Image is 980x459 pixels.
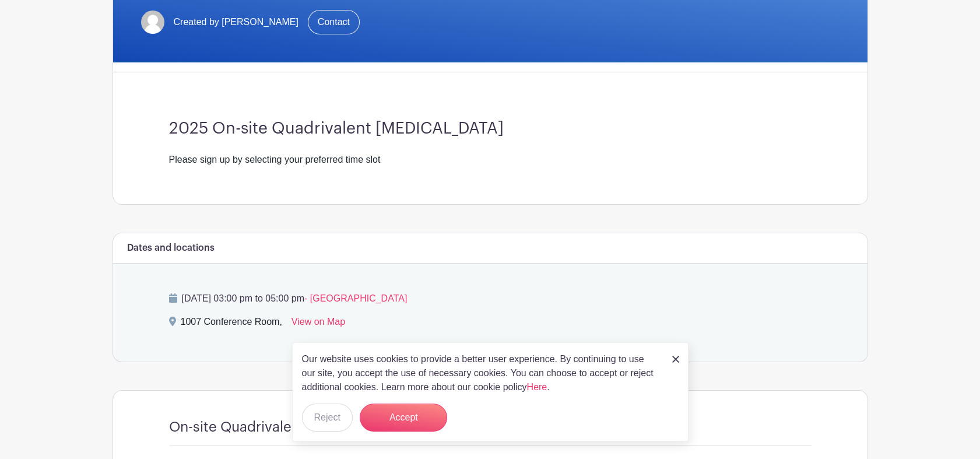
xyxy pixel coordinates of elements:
[304,293,407,303] span: - [GEOGRAPHIC_DATA]
[302,404,353,432] button: Reject
[141,10,164,34] img: default-ce2991bfa6775e67f084385cd625a349d9dcbb7a52a09fb2fda1e96e2d18dcdb.png
[169,292,812,306] p: [DATE] 03:00 pm to 05:00 pm
[174,15,298,29] span: Created by [PERSON_NAME]
[127,243,215,254] h6: Dates and locations
[527,382,547,392] a: Here
[169,119,812,139] h3: 2025 On-site Quadrivalent [MEDICAL_DATA]
[308,10,360,34] a: Contact
[360,404,447,432] button: Accept
[672,356,679,363] img: close_button-5f87c8562297e5c2d7936805f587ecaba9071eb48480494691a3f1689db116b3.svg
[181,315,282,334] div: 1007 Conference Room,
[291,315,345,334] a: View on Map
[169,419,419,436] h4: On-site Quadrivalent [MEDICAL_DATA]
[169,153,812,167] div: Please sign up by selecting your preferred time slot
[302,352,660,394] p: Our website uses cookies to provide a better user experience. By continuing to use our site, you ...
